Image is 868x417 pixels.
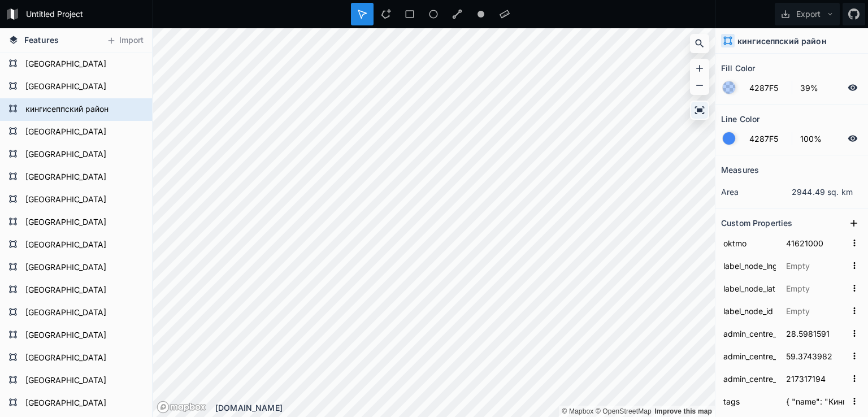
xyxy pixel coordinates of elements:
input: Name [721,325,778,342]
button: Export [775,3,840,25]
dt: area [721,186,792,198]
input: Empty [784,370,847,387]
input: Name [721,257,778,274]
input: Empty [784,257,847,274]
input: Empty [784,347,847,364]
h4: кингисеппский район [737,35,827,47]
input: Name [721,347,778,364]
a: Mapbox [562,407,593,415]
input: Empty [784,280,847,297]
div: [DOMAIN_NAME] [215,402,715,414]
dd: 2944.49 sq. km [792,186,862,198]
input: Name [721,370,778,387]
h2: Fill Color [721,59,755,77]
input: Name [721,280,778,297]
input: Empty [784,393,847,410]
h2: Line Color [721,110,759,128]
input: Name [721,302,778,319]
span: Features [24,34,59,46]
a: OpenStreetMap [596,407,652,415]
a: Map feedback [654,407,712,415]
input: Empty [784,234,847,251]
input: Empty [784,302,847,319]
h2: Custom Properties [721,214,792,232]
h2: Measures [721,161,759,179]
input: Name [721,234,778,251]
input: Name [721,393,778,410]
button: Import [101,32,149,50]
input: Empty [784,325,847,342]
a: Mapbox logo [157,401,206,414]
